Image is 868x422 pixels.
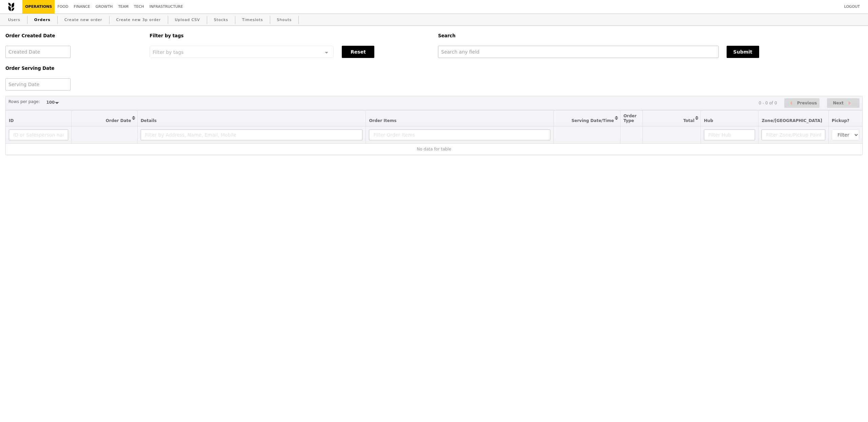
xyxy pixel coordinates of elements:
[727,46,759,58] button: Submit
[369,118,396,123] span: Order Items
[342,46,374,58] button: Reset
[5,33,141,38] h5: Order Created Date
[438,46,718,58] input: Search any field
[438,33,863,38] h5: Search
[797,99,817,107] span: Previous
[758,101,777,105] div: 0 - 0 of 0
[62,14,105,26] a: Create new order
[624,114,637,123] span: Order Type
[114,14,164,26] a: Create new 3p order
[239,14,265,26] a: Timeslots
[32,14,53,26] a: Orders
[8,2,14,11] img: Grain logo
[153,49,183,55] span: Filter by tags
[5,78,71,91] input: Serving Date
[704,129,755,140] input: Filter Hub
[211,14,231,26] a: Stocks
[141,129,363,140] input: Filter by Address, Name, Email, Mobile
[832,118,849,123] span: Pickup?
[5,14,23,26] a: Users
[141,118,157,123] span: Details
[172,14,203,26] a: Upload CSV
[762,129,825,140] input: Filter Zone/Pickup Point
[8,98,40,105] label: Rows per page:
[704,118,713,123] span: Hub
[369,129,550,140] input: Filter Order Items
[833,99,844,107] span: Next
[274,14,295,26] a: Shouts
[9,118,14,123] span: ID
[9,129,68,140] input: ID or Salesperson name
[827,98,860,108] button: Next
[5,66,141,71] h5: Order Serving Date
[150,33,430,38] h5: Filter by tags
[5,46,71,58] input: Created Date
[9,147,859,152] div: No data for table
[784,98,820,108] button: Previous
[762,118,822,123] span: Zone/[GEOGRAPHIC_DATA]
